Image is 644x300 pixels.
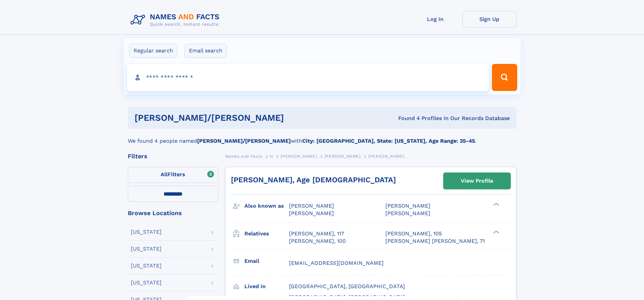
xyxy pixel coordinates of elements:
[244,200,289,212] h3: Also known as
[289,210,334,216] span: [PERSON_NAME]
[385,237,485,245] a: [PERSON_NAME] [PERSON_NAME], 71
[289,230,344,237] a: [PERSON_NAME], 117
[281,152,317,160] a: [PERSON_NAME]
[131,280,162,285] div: [US_STATE]
[289,283,405,290] span: [GEOGRAPHIC_DATA], [GEOGRAPHIC_DATA]
[385,230,442,237] a: [PERSON_NAME], 105
[225,152,262,160] a: Names and Facts
[492,230,500,234] div: ❯
[231,176,396,184] a: [PERSON_NAME], Age [DEMOGRAPHIC_DATA]
[408,11,462,27] a: Log In
[325,152,361,160] a: [PERSON_NAME]
[161,171,168,178] span: All
[444,173,510,189] a: View Profile
[131,263,162,269] div: [US_STATE]
[244,255,289,267] h3: Email
[461,173,493,189] div: View Profile
[244,281,289,292] h3: Lived in
[341,115,510,122] div: Found 4 Profiles In Our Records Database
[128,11,225,29] img: Logo Names and Facts
[325,154,361,159] span: [PERSON_NAME]
[462,11,517,27] a: Sign Up
[197,138,291,144] b: [PERSON_NAME]/[PERSON_NAME]
[127,64,489,91] input: search input
[368,154,404,159] span: [PERSON_NAME]
[385,203,430,209] span: [PERSON_NAME]
[270,152,273,160] a: H
[281,154,317,159] span: [PERSON_NAME]
[492,202,500,207] div: ❯
[128,129,517,145] div: We found 4 people named with .
[302,138,475,144] b: City: [GEOGRAPHIC_DATA], State: [US_STATE], Age Range: 35-45
[129,44,177,58] label: Regular search
[244,228,289,239] h3: Relatives
[289,203,334,209] span: [PERSON_NAME]
[135,114,341,122] h1: [PERSON_NAME]/[PERSON_NAME]
[492,64,517,91] button: Search Button
[289,260,384,266] span: [EMAIL_ADDRESS][DOMAIN_NAME]
[385,210,430,216] span: [PERSON_NAME]
[128,167,218,183] label: Filters
[270,154,273,159] span: H
[128,210,218,216] div: Browse Locations
[128,153,218,159] div: Filters
[289,237,346,245] a: [PERSON_NAME], 100
[131,229,162,235] div: [US_STATE]
[131,246,162,252] div: [US_STATE]
[185,44,227,58] label: Email search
